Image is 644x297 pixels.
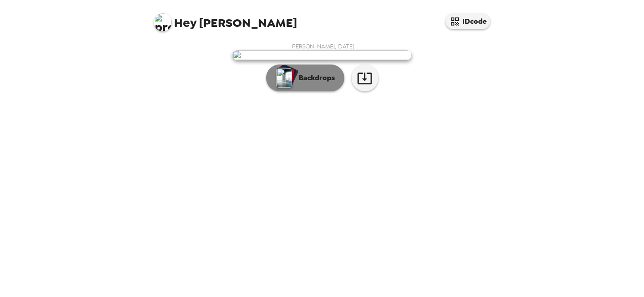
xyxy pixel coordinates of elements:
img: user [233,50,411,60]
span: [PERSON_NAME] , [DATE] [290,43,354,50]
span: Hey [174,15,196,31]
img: profile pic [154,13,172,31]
p: Backdrops [294,73,335,83]
span: [PERSON_NAME] [154,9,297,29]
button: Backdrops [266,65,344,91]
button: IDcode [445,13,490,29]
